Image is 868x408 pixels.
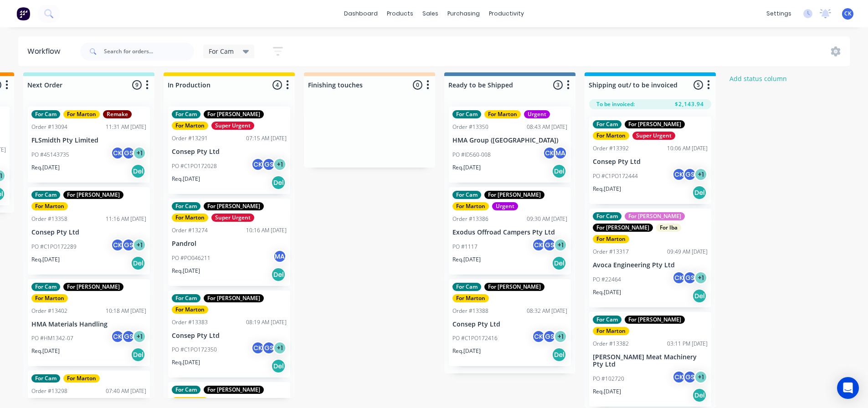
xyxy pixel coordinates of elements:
[246,226,287,235] div: 10:16 AM [DATE]
[625,212,685,220] div: For [PERSON_NAME]
[31,110,60,118] div: For Cam
[596,100,635,108] span: To be invoiced:
[593,388,621,396] p: Req. [DATE]
[172,346,217,354] p: PO #C1PO172350
[31,374,60,382] div: For Cam
[532,330,545,343] div: CK
[31,229,146,236] p: Consep Pty Ltd
[111,238,124,252] div: CK
[484,283,544,291] div: For [PERSON_NAME]
[484,7,529,20] div: productivity
[31,163,60,172] p: Req. [DATE]
[172,306,208,314] div: For Marton
[31,283,60,291] div: For Cam
[527,123,567,131] div: 08:43 AM [DATE]
[552,256,566,270] div: Del
[683,370,697,384] div: GS
[211,122,254,130] div: Super Urgent
[675,100,704,108] span: $2,143.94
[106,123,146,131] div: 11:31 AM [DATE]
[625,120,685,128] div: For [PERSON_NAME]
[552,164,566,178] div: Del
[452,334,498,342] p: PO #C1PO172416
[103,110,132,118] div: Remake
[168,291,290,378] div: For CamFor [PERSON_NAME]For MartonOrder #1338308:19 AM [DATE]Consep Pty LtdPO #C1PO172350CKGS+1Re...
[452,307,488,315] div: Order #13388
[452,321,567,328] p: Consep Pty Ltd
[131,347,145,362] div: Del
[131,256,145,270] div: Del
[593,120,621,128] div: For Cam
[667,340,708,348] div: 03:11 PM [DATE]
[632,132,675,140] div: Super Urgent
[452,347,481,355] p: Req. [DATE]
[452,215,488,223] div: Order #13386
[527,215,567,223] div: 09:30 AM [DATE]
[543,146,556,160] div: CK
[172,294,200,302] div: For Cam
[667,248,708,256] div: 09:49 AM [DATE]
[692,289,707,303] div: Del
[593,132,629,140] div: For Marton
[656,224,681,232] div: For Iba
[31,334,73,342] p: PO #HM1342-07
[31,307,67,315] div: Order #13402
[133,330,146,343] div: + 1
[593,375,624,383] p: PO #102720
[524,110,550,118] div: Urgent
[452,229,567,236] p: Exodus Offroad Campers Pty Ltd
[172,175,200,183] p: Req. [DATE]
[131,164,145,178] div: Del
[694,370,708,384] div: + 1
[452,191,481,199] div: For Cam
[692,388,707,403] div: Del
[28,187,150,275] div: For CamFor [PERSON_NAME]For MartonOrder #1335811:16 AM [DATE]Consep Pty LtdPO #C1PO172289CKGS+1Re...
[204,110,264,118] div: For [PERSON_NAME]
[692,185,707,200] div: Del
[484,191,544,199] div: For [PERSON_NAME]
[672,271,686,285] div: CK
[452,110,481,118] div: For Cam
[837,377,859,399] div: Open Intercom Messenger
[172,358,200,367] p: Req. [DATE]
[209,46,234,56] span: For Cam
[172,148,287,156] p: Consep Pty Ltd
[172,202,200,210] div: For Cam
[28,279,150,367] div: For CamFor [PERSON_NAME]For MartonOrder #1340210:18 AM [DATE]HMA Materials HandlingPO #HM1342-07C...
[211,214,254,222] div: Super Urgent
[31,202,68,210] div: For Marton
[172,226,208,235] div: Order #13274
[672,168,686,181] div: CK
[251,158,265,171] div: CK
[593,288,621,296] p: Req. [DATE]
[16,7,30,20] img: Factory
[271,267,286,282] div: Del
[593,158,708,166] p: Consep Pty Ltd
[63,283,123,291] div: For [PERSON_NAME]
[27,46,65,57] div: Workflow
[593,185,621,193] p: Req. [DATE]
[273,341,287,355] div: + 1
[172,386,200,394] div: For Cam
[593,224,653,232] div: For [PERSON_NAME]
[593,327,629,335] div: For Marton
[593,212,621,220] div: For Cam
[554,146,567,160] div: MA
[111,146,124,160] div: CK
[694,168,708,181] div: + 1
[543,330,556,343] div: GS
[443,7,484,20] div: purchasing
[168,199,290,286] div: For CamFor [PERSON_NAME]For MartonSuper UrgentOrder #1327410:16 AM [DATE]PandrolPO #PO046211MAReq...
[762,7,796,20] div: settings
[593,235,629,243] div: For Marton
[63,374,100,382] div: For Marton
[452,283,481,291] div: For Cam
[593,340,629,348] div: Order #13382
[246,134,287,143] div: 07:15 AM [DATE]
[168,107,290,194] div: For CamFor [PERSON_NAME]For MartonSuper UrgentOrder #1329107:15 AM [DATE]Consep Pty LtdPO #C1PO17...
[271,175,286,190] div: Del
[172,122,208,130] div: For Marton
[339,7,382,20] a: dashboard
[31,151,69,159] p: PO #45143735
[672,370,686,384] div: CK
